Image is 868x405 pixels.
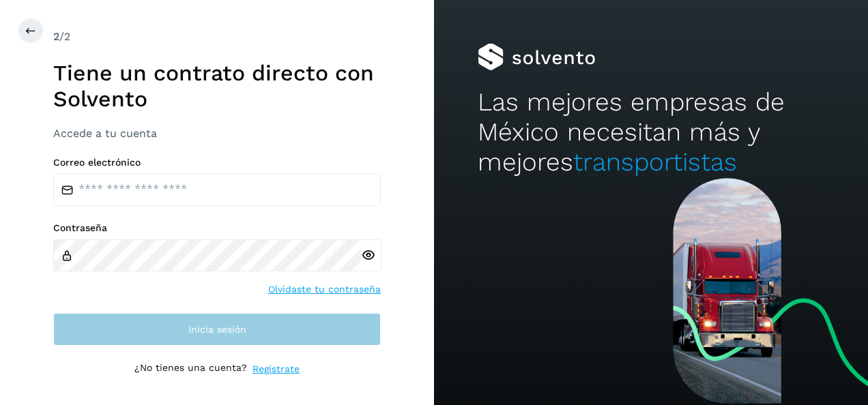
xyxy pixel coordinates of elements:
h2: Las mejores empresas de México necesitan más y mejores [478,87,825,178]
span: transportistas [573,147,737,177]
a: Olvidaste tu contraseña [268,282,381,297]
p: ¿No tienes una cuenta? [134,362,247,376]
label: Contraseña [53,222,381,234]
h3: Accede a tu cuenta [53,127,381,140]
span: Inicia sesión [188,325,246,334]
a: Regístrate [252,362,300,376]
button: Inicia sesión [53,313,381,346]
h1: Tiene un contrato directo con Solvento [53,60,381,112]
label: Correo electrónico [53,157,381,168]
